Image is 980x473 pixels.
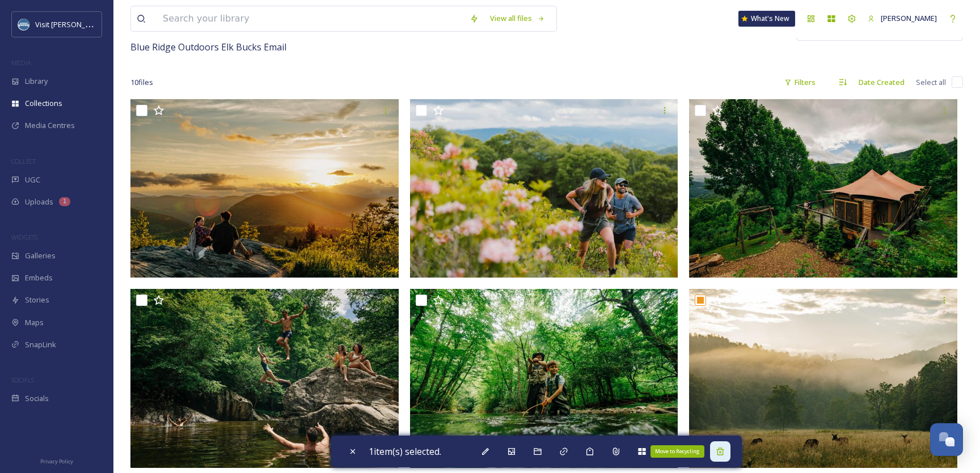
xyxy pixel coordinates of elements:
span: Select all [916,77,946,88]
a: Privacy Policy [40,454,73,467]
a: [PERSON_NAME] [862,7,943,29]
span: Media Centres [25,120,75,131]
img: images.png [18,19,29,30]
span: Privacy Policy [40,458,73,465]
span: WIDGETS [11,233,37,241]
span: [PERSON_NAME] [881,13,937,23]
span: Visit [PERSON_NAME] [35,19,107,29]
img: 061625 2215 visit haywood chattahooche-Enhanced-NR.jpg [410,289,678,468]
span: Maps [25,317,44,328]
a: What's New [738,11,795,27]
span: 1 item(s) selected. [369,445,441,458]
span: UGC [25,174,40,185]
button: Open Chat [930,423,963,456]
span: Library [25,76,48,87]
span: Blue Ridge Outdoors Elk Bucks Email [130,41,286,53]
span: Uploads [25,197,53,207]
span: MEDIA [11,58,31,67]
img: 061825 0836 visit haywood day 2.jpg [689,99,957,278]
img: 061625 2830 visit haywood chattahooche.jpg [689,289,957,468]
img: 062025 0556 visit haywood day 5.jpg [410,99,678,278]
input: Search your library [157,6,464,31]
span: Stories [25,295,49,305]
div: Filters [779,71,821,93]
img: 061825 4170 visit haywood day 4.jpg [130,99,399,278]
div: Date Created [853,71,910,93]
span: Galleries [25,250,56,261]
span: SOCIALS [11,376,34,384]
div: Move to Recycling [650,445,704,458]
span: COLLECT [11,157,36,165]
span: Collections [25,98,62,109]
span: SnapLink [25,339,56,350]
a: View all files [484,7,551,29]
span: 10 file s [130,77,153,88]
img: 061725 0214 visit haywood day 2.jpg [130,289,399,468]
span: Socials [25,393,49,404]
span: Embeds [25,272,53,283]
div: 1 [59,197,70,206]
